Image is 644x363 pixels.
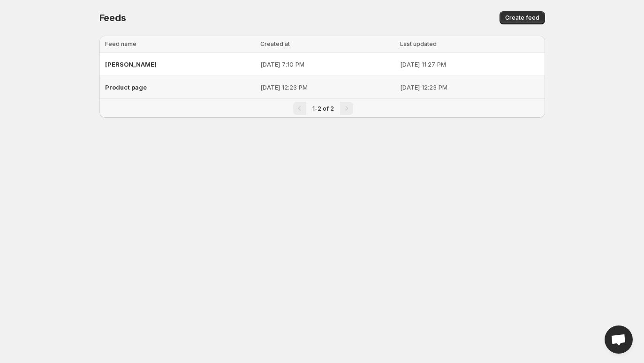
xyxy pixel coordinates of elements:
[505,14,539,22] span: Create feed
[105,83,147,91] span: Product page
[99,98,545,118] nav: Pagination
[500,11,545,24] button: Create feed
[260,40,290,47] span: Created at
[312,105,334,112] span: 1-2 of 2
[400,60,539,69] p: [DATE] 11:27 PM
[605,325,633,354] div: Open chat
[260,83,394,92] p: [DATE] 12:23 PM
[260,60,394,69] p: [DATE] 7:10 PM
[99,12,126,23] span: Feeds
[400,40,437,47] span: Last updated
[105,60,157,68] span: [PERSON_NAME]
[400,83,539,92] p: [DATE] 12:23 PM
[105,40,136,47] span: Feed name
